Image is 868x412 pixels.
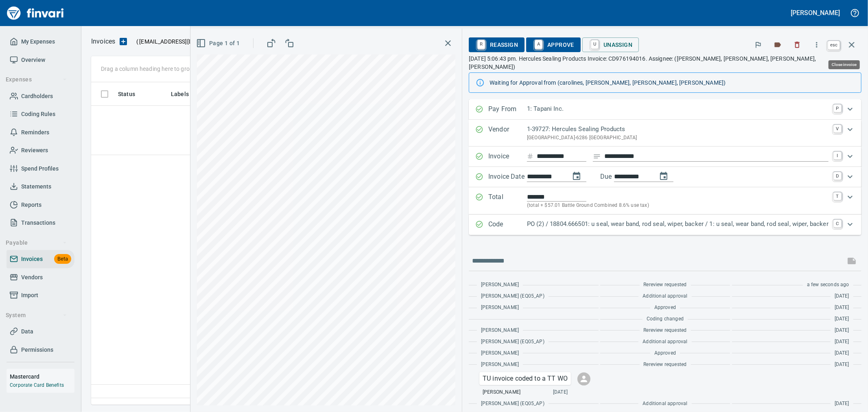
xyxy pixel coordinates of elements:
button: change date [567,167,586,186]
span: My Expenses [21,37,55,47]
a: D [833,172,842,180]
a: Permissions [7,341,74,359]
a: My Expenses [7,33,74,51]
p: [DATE] 5:06:43 pm. Hercules Sealing Products Invoice: CD976194016. Assignee: ([PERSON_NAME], [PER... [469,55,861,71]
span: Reassign [475,38,518,52]
button: Page 1 of 1 [195,36,243,51]
span: Labels [171,89,189,99]
span: [DATE] [835,338,849,346]
span: Rereview requested [644,281,687,289]
span: Reminders [21,127,49,138]
p: TU invoice coded to a TT WO [483,374,568,384]
p: Invoice [488,151,527,162]
span: Status [118,89,146,99]
p: [GEOGRAPHIC_DATA]-6286 [GEOGRAPHIC_DATA] [527,134,829,142]
p: 1: Tapani Inc. [527,104,829,114]
p: Due [600,172,639,182]
span: Labels [171,89,199,99]
span: This records your message into the invoice and notifies anyone mentioned [842,251,861,271]
span: Cardholders [21,91,53,101]
p: Pay From [488,104,527,115]
button: Labels [769,36,787,54]
button: AApprove [526,37,581,52]
span: Import [21,290,38,300]
p: 1-39727: Hercules Sealing Products [527,125,829,134]
span: [PERSON_NAME] [481,327,519,335]
div: Expand [469,215,861,235]
span: [PERSON_NAME] [481,349,519,357]
span: Payable [6,238,67,248]
a: Reports [7,196,74,214]
button: change due date [654,167,673,186]
span: Approved [654,304,676,312]
span: [DATE] [835,400,849,408]
span: Approve [533,38,574,52]
span: [DATE] [835,292,849,300]
div: Expand [469,147,861,167]
span: [DATE] [553,388,568,397]
p: Vendor [488,125,527,142]
a: Overview [7,51,74,69]
h6: Mastercard [10,372,74,381]
a: P [833,104,842,112]
span: [DATE] [835,349,849,357]
span: [DATE] [835,304,849,312]
span: [PERSON_NAME] [483,388,520,397]
span: Additional approval [643,338,687,346]
a: U [591,40,599,49]
span: [DATE] [835,315,849,323]
span: Reports [21,200,42,210]
span: [PERSON_NAME] [481,304,519,312]
div: Expand [469,99,861,120]
span: [EMAIL_ADDRESS][DOMAIN_NAME] [138,37,232,46]
a: A [535,40,542,49]
p: Invoice Date [488,172,527,182]
h5: [PERSON_NAME] [791,9,840,17]
span: Permissions [21,345,53,355]
img: Finvari [5,3,66,23]
span: Beta [54,254,71,264]
a: I [833,151,842,160]
a: InvoicesBeta [7,250,74,268]
a: Spend Profiles [7,160,74,178]
button: System [2,308,70,323]
span: Data [21,327,33,337]
div: Expand [469,167,861,187]
button: Payable [2,235,70,250]
span: Status [118,89,135,99]
p: ( ) [131,37,234,46]
span: Rereview requested [644,327,687,335]
button: Upload an Invoice [115,37,131,46]
button: Expenses [2,72,70,87]
span: [PERSON_NAME] (EQ05_AP) [481,400,544,408]
a: R [477,40,485,49]
p: Code [488,219,527,230]
span: Additional approval [643,400,687,408]
a: Reviewers [7,141,74,160]
span: Transactions [21,218,55,228]
span: [PERSON_NAME] [481,361,519,369]
button: More [808,36,826,54]
a: Statements [7,178,74,196]
div: Expand [469,120,861,147]
span: [PERSON_NAME] (EQ05_AP) [481,292,544,300]
span: Coding changed [647,315,684,323]
span: Spend Profiles [21,164,59,174]
svg: Invoice description [593,152,601,160]
div: Waiting for Approval from (carolines, [PERSON_NAME], [PERSON_NAME], [PERSON_NAME]) [490,75,855,90]
a: Reminders [7,123,74,142]
span: Expenses [6,75,67,85]
span: Page 1 of 1 [198,38,240,48]
p: PO (2) / 18804.666501: u seal, wear band, rod seal, wiper, backer / 1: u seal, wear band, rod sea... [527,219,829,229]
span: a few seconds ago [807,281,849,289]
svg: Invoice number [527,151,533,161]
button: UUnassign [582,37,639,52]
span: Approved [654,349,676,357]
div: Expand [469,187,861,215]
nav: breadcrumb [91,37,115,46]
span: Reviewers [21,145,48,156]
span: Vendors [21,272,43,283]
a: Coding Rules [7,105,74,123]
span: Additional approval [643,292,687,300]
